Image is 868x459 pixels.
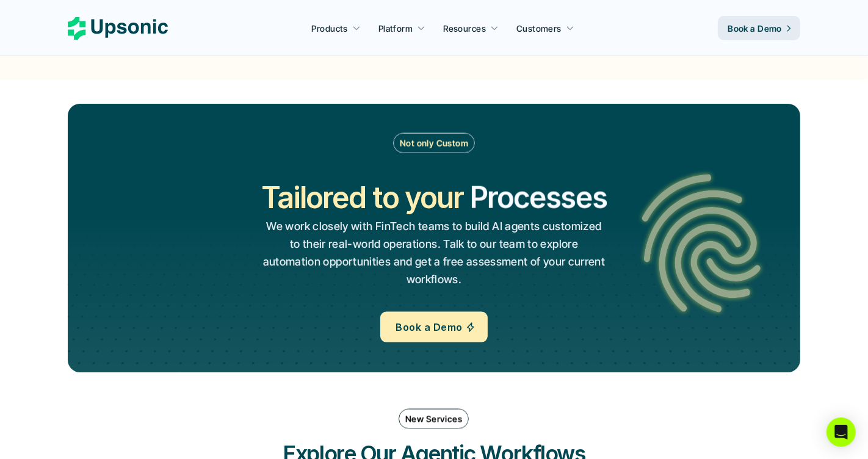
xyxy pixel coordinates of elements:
p: We work closely with FinTech teams to build AI agents customized to their real-world operations. ... [261,218,607,288]
a: Book a Demo [380,312,487,342]
a: Products [305,17,368,39]
p: Book a Demo [396,319,462,336]
p: Products [312,22,348,35]
p: New Services [405,413,462,425]
p: Book a Demo [728,22,782,35]
p: Platform [378,22,413,35]
a: Book a Demo [718,16,800,40]
p: Customers [516,22,562,35]
p: Not only Custom [400,137,468,150]
div: Open Intercom Messenger [826,417,856,447]
h2: Tailored to your [261,177,463,218]
h2: Processes [469,177,607,218]
p: Resources [443,22,486,35]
